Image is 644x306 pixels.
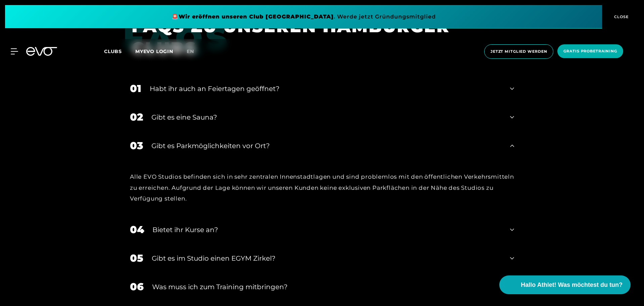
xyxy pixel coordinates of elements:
span: CLOSE [612,14,629,20]
button: Hallo Athlet! Was möchtest du tun? [499,275,631,294]
a: Clubs [104,48,135,54]
span: Hallo Athlet! Was möchtest du tun? [521,280,623,290]
a: Jetzt Mitglied werden [482,44,555,59]
div: 01 [130,81,141,96]
span: Jetzt Mitglied werden [491,49,547,54]
div: Alle EVO Studios befinden sich in sehr zentralen Innenstadtlagen und sind problemlos mit den öffe... [130,171,514,204]
a: Gratis Probetraining [555,44,625,59]
a: en [187,48,202,55]
span: Gratis Probetraining [563,48,617,54]
button: CLOSE [602,5,639,29]
span: Clubs [104,48,122,54]
div: Bietet ihr Kurse an? [152,225,502,235]
div: Habt ihr auch an Feiertagen geöffnet? [150,84,502,94]
div: Was muss ich zum Training mitbringen? [152,282,502,292]
div: Gibt es Parkmöglichkeiten vor Ort? [151,141,502,151]
div: 05 [130,251,143,266]
div: Gibt es eine Sauna? [151,112,502,122]
div: 02 [130,110,143,125]
div: 06 [130,279,144,294]
a: MYEVO LOGIN [135,48,173,54]
div: 03 [130,138,143,153]
div: Gibt es im Studio einen EGYM Zirkel? [152,253,502,263]
div: 04 [130,222,144,237]
span: en [187,48,194,54]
